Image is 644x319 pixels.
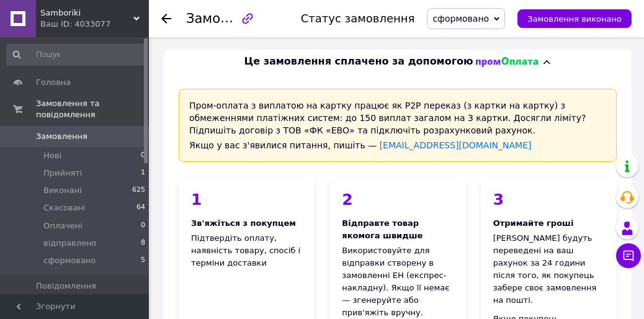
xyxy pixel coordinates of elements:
[43,238,96,249] span: відправлено
[136,202,145,213] span: 64
[432,14,489,24] span: сформовано
[179,89,617,162] div: Пром-оплата з виплатою на картку працює як P2P переказ (з картки на картку) з обмеженнями платіжн...
[43,185,82,196] span: Виконані
[40,19,149,30] div: Ваш ID: 4033077
[517,9,632,28] button: Замовлення виконано
[141,255,145,266] span: 5
[141,238,145,249] span: 8
[132,185,145,196] span: 625
[36,281,96,292] span: Повідомлення
[43,168,82,179] span: Прийняті
[36,98,149,120] span: Замовлення та повідомлення
[342,218,423,240] span: Відправте товар якомога швидше
[141,220,145,231] span: 0
[380,140,532,150] a: [EMAIL_ADDRESS][DOMAIN_NAME]
[191,192,302,207] div: 1
[244,55,473,69] span: Це замовлення сплачено за допомогою
[342,245,453,319] div: Використовуйте для відправки створену в замовленні ЕН (експрес-накладну). Якщо її немає — згенеру...
[342,192,453,207] div: 2
[36,131,87,142] span: Замовлення
[493,232,604,307] div: [PERSON_NAME] будуть переведені на ваш рахунок за 24 години після того, як покупець забере своє з...
[40,7,133,19] span: Samboriki
[141,150,145,161] span: 0
[43,220,83,231] span: Оплачені
[36,77,71,88] span: Головна
[141,168,145,179] span: 1
[186,11,269,26] span: Замовлення
[6,43,146,66] input: Пошук
[43,150,61,161] span: Нові
[43,202,86,213] span: Скасовані
[43,255,96,266] span: сформовано
[161,12,171,25] div: Повернутися назад
[493,218,574,228] span: Отримайте гроші
[493,192,604,207] div: 3
[191,218,296,228] span: Зв'яжіться з покупцем
[616,243,641,268] button: Чат з покупцем
[301,12,415,25] div: Статус замовлення
[189,139,606,151] div: Якщо у вас з'явилися питання, пишіть —
[527,14,622,24] span: Замовлення виконано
